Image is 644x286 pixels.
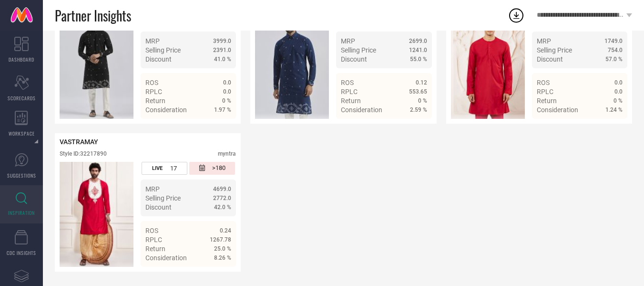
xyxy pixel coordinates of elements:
div: Click to view image [60,14,133,119]
span: MRP [145,37,160,45]
span: 1241.0 [409,47,427,53]
span: Discount [145,55,172,63]
img: Style preview image [451,14,525,119]
div: Number of days the style has been live on the platform [142,162,187,175]
span: RPLC [145,88,162,95]
span: 2391.0 [213,47,231,53]
span: MRP [341,37,355,45]
span: 0.0 [223,79,231,86]
span: RPLC [145,236,162,244]
span: CDC INSIGHTS [7,249,36,256]
span: 41.0 % [214,56,231,63]
span: 42.0 % [214,204,231,211]
span: Consideration [341,106,382,114]
span: RPLC [341,88,358,95]
span: ROS [537,79,550,86]
span: 0.12 [416,79,427,86]
span: SUGGESTIONS [7,172,36,179]
span: 57.0 % [605,56,623,63]
span: WORKSPACE [9,130,35,137]
div: Open download list [508,7,525,24]
span: ROS [145,227,158,234]
span: 1267.78 [210,236,231,243]
span: SCORECARDS [8,95,36,102]
span: ROS [341,79,354,86]
div: Click to view image [60,162,133,267]
img: Style preview image [60,162,133,267]
span: RPLC [537,88,553,95]
span: Details [601,123,623,131]
span: 1749.0 [604,38,623,44]
span: 0 % [613,97,623,104]
span: Return [145,97,165,105]
span: DASHBOARD [9,56,34,63]
span: Consideration [145,106,187,114]
span: 553.65 [409,88,427,95]
span: 0.24 [220,227,231,234]
span: 0.0 [223,88,231,95]
span: Selling Price [537,46,572,54]
span: 754.0 [608,47,623,53]
span: LIVE [152,165,163,171]
span: 0 % [222,97,231,104]
span: 0 % [418,97,427,104]
span: 55.0 % [410,56,427,63]
span: 3999.0 [213,38,231,44]
span: Consideration [537,106,578,114]
span: Return [341,97,361,105]
span: Consideration [145,254,187,262]
a: Details [592,123,623,131]
span: MRP [145,185,160,193]
span: Details [210,271,231,279]
span: Discount [537,55,563,63]
span: 1.24 % [605,106,623,113]
span: Selling Price [341,46,376,54]
span: >180 [212,164,225,172]
span: 2772.0 [213,195,231,201]
span: Selling Price [145,194,181,202]
img: Style preview image [255,14,329,119]
img: Style preview image [60,14,133,119]
span: 0.0 [614,88,623,95]
div: Style ID: 32217890 [60,150,107,157]
span: 2699.0 [409,38,427,44]
a: Details [396,123,427,131]
div: myntra [218,150,236,157]
span: Return [537,97,557,105]
span: 2.59 % [410,106,427,113]
span: Details [406,123,427,131]
span: MRP [537,37,551,45]
span: INSPIRATION [8,209,35,216]
span: Selling Price [145,46,181,54]
a: Details [200,123,231,131]
span: Discount [341,55,367,63]
span: 0.0 [614,79,623,86]
div: Number of days since the style was first listed on the platform [189,162,235,175]
span: 8.26 % [214,254,231,261]
span: VASTRAMAY [60,138,98,146]
div: Click to view image [451,14,525,119]
a: Details [200,271,231,279]
span: 1.97 % [214,106,231,113]
span: Return [145,245,165,253]
span: 25.0 % [214,245,231,252]
span: Partner Insights [55,6,131,25]
span: Discount [145,203,172,211]
span: Details [210,123,231,131]
span: ROS [145,79,158,86]
span: 17 [170,165,177,172]
div: Click to view image [255,14,329,119]
span: 4699.0 [213,186,231,192]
